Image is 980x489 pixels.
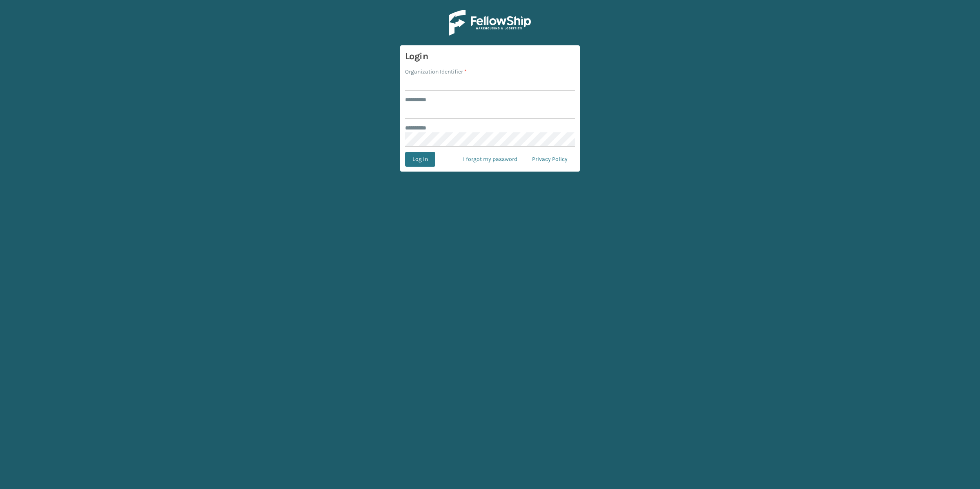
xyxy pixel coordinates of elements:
[525,152,575,167] a: Privacy Policy
[449,10,531,36] img: Logo
[405,50,575,63] h3: Login
[405,67,467,76] label: Organization Identifier
[405,152,435,167] button: Log In
[456,152,525,167] a: I forgot my password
